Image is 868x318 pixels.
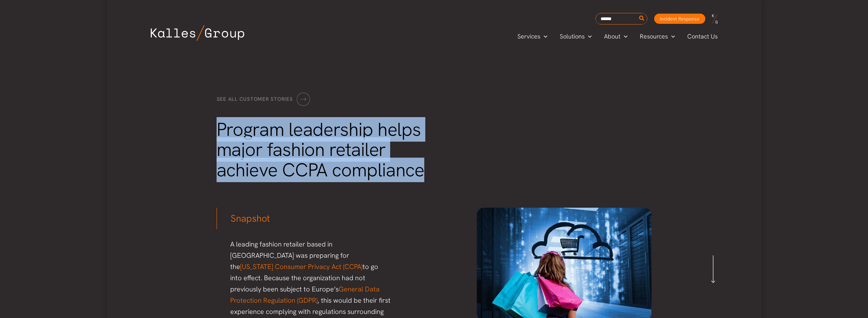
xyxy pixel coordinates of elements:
h3: Snapshot [217,208,392,225]
span: About [604,31,620,42]
a: ResourcesMenu Toggle [634,31,681,42]
img: Kalles Group [151,25,244,41]
span: Menu Toggle [585,31,592,42]
span: Menu Toggle [540,31,547,42]
a: Incident Response [654,14,705,24]
span: Resources [640,31,668,42]
a: See all customer stories [217,93,310,106]
a: Contact Us [681,31,724,42]
span: Contact Us [687,31,718,42]
a: SolutionsMenu Toggle [554,31,598,42]
span: Solutions [560,31,585,42]
a: ServicesMenu Toggle [511,31,554,42]
span: Menu Toggle [668,31,675,42]
a: AboutMenu Toggle [598,31,634,42]
nav: Primary Site Navigation [511,31,724,42]
span: Services [517,31,540,42]
button: Search [638,13,646,24]
a: [US_STATE] Consumer Privacy Act (CCPA) [240,262,363,271]
span: Program leadership helps major fashion retailer achieve CCPA compliance [217,117,425,182]
span: Menu Toggle [620,31,628,42]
